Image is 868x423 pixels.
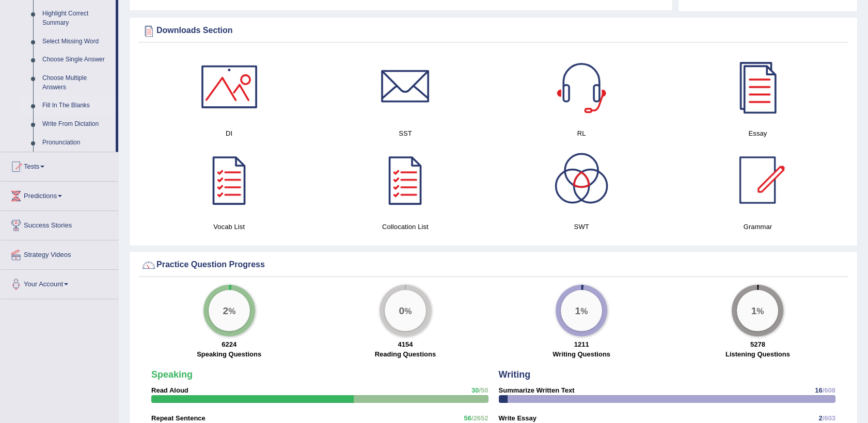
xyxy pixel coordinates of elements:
[322,221,488,232] h4: Collocation List
[471,414,488,422] span: /2652
[385,290,426,331] div: %
[399,305,404,316] big: 0
[209,290,250,331] div: %
[499,369,531,380] strong: Writing
[751,305,757,316] big: 1
[38,32,116,51] a: Select Missing Word
[675,128,841,139] h4: Essay
[464,414,471,422] span: 56
[1,152,118,178] a: Tests
[675,221,841,232] h4: Grammar
[222,340,236,348] strong: 6224
[561,290,602,331] div: %
[151,414,206,422] strong: Repeat Sentence
[750,340,765,348] strong: 5278
[141,257,846,273] div: Practice Question Progress
[1,270,118,296] a: Your Account
[38,134,116,152] a: Pronunciation
[499,386,575,394] strong: Summarize Written Text
[574,340,589,348] strong: 1211
[553,349,610,359] label: Writing Questions
[141,23,846,39] div: Downloads Section
[1,211,118,237] a: Success Stories
[151,369,193,380] strong: Speaking
[38,69,116,96] a: Choose Multiple Answers
[151,386,188,394] strong: Read Aloud
[322,128,488,139] h4: SST
[575,305,581,316] big: 1
[499,221,665,232] h4: SWT
[823,386,835,394] span: /608
[38,51,116,69] a: Choose Single Answer
[815,386,822,394] span: 16
[479,386,488,394] span: /50
[1,240,118,266] a: Strategy Videos
[737,290,778,331] div: %
[471,386,479,394] span: 30
[146,221,312,232] h4: Vocab List
[38,5,116,32] a: Highlight Correct Summary
[223,305,228,316] big: 2
[375,349,436,359] label: Reading Questions
[1,182,118,207] a: Predictions
[197,349,261,359] label: Speaking Questions
[499,414,536,422] strong: Write Essay
[398,340,413,348] strong: 4154
[823,414,835,422] span: /603
[38,96,116,115] a: Fill In The Blanks
[499,128,665,139] h4: RL
[818,414,822,422] span: 2
[146,128,312,139] h4: DI
[38,115,116,134] a: Write From Dictation
[725,349,790,359] label: Listening Questions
